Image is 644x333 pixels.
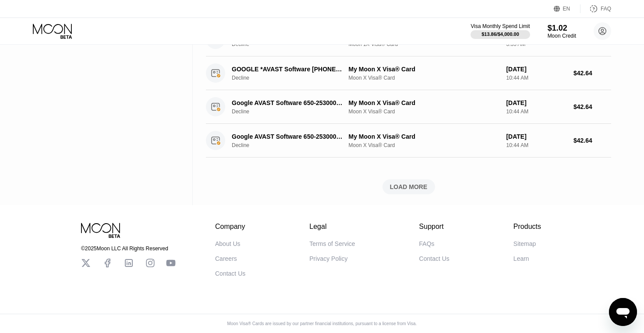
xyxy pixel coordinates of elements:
div: Learn [513,255,529,262]
div: Moon X Visa® Card [349,142,499,148]
div: Contact Us [215,270,245,277]
div: EN [563,6,570,12]
div: FAQs [419,240,435,247]
div: About Us [215,240,241,247]
div: Terms of Service [309,240,355,247]
div: $42.64 [573,70,611,77]
div: My Moon X Visa® Card [349,133,499,140]
div: Moon Visa® Cards are issued by our partner financial institutions, pursuant to a license from Visa. [220,321,424,326]
div: Privacy Policy [309,255,347,262]
div: [DATE] [506,133,566,140]
div: Moon Credit [548,33,576,39]
div: $42.64 [573,103,611,110]
div: Decline [232,142,354,148]
div: Visa Monthly Spend Limit$13.86/$4,000.00 [471,23,530,39]
div: Google AVAST Software 650-2530000 USDeclineMy Moon X Visa® CardMoon X Visa® Card[DATE]10:44 AM$42.64 [206,90,611,124]
div: GOOGLE *AVAST Software [PHONE_NUMBER] US [232,66,345,73]
div: Google AVAST Software 650-2530000 US [232,133,345,140]
div: My Moon X Visa® Card [349,99,499,106]
div: Careers [215,255,237,262]
div: LOAD MORE [206,179,611,194]
div: Google AVAST Software 650-2530000 USDeclineMy Moon X Visa® CardMoon X Visa® Card[DATE]10:44 AM$42.64 [206,124,611,158]
div: LOAD MORE [390,183,428,191]
div: Sitemap [513,240,536,247]
div: $1.02Moon Credit [548,24,576,39]
div: FAQ [580,4,611,13]
div: 10:44 AM [506,109,566,115]
div: Contact Us [419,255,449,262]
div: FAQ [601,6,611,12]
div: 10:44 AM [506,75,566,81]
div: $1.02 [548,24,576,33]
div: Moon X Visa® Card [349,109,499,115]
div: Decline [232,109,354,115]
div: Products [513,223,541,231]
div: Google AVAST Software 650-2530000 US [232,99,345,106]
div: Decline [232,75,354,81]
div: [DATE] [506,66,566,73]
div: $13.86 / $4,000.00 [481,32,519,37]
div: 10:44 AM [506,142,566,148]
div: GOOGLE *AVAST Software [PHONE_NUMBER] USDeclineMy Moon X Visa® CardMoon X Visa® Card[DATE]10:44 A... [206,56,611,90]
div: [DATE] [506,99,566,106]
iframe: Button to launch messaging window [609,298,637,326]
div: Moon X Visa® Card [349,75,499,81]
div: Visa Monthly Spend Limit [471,23,530,29]
div: © 2025 Moon LLC All Rights Reserved [81,245,176,252]
div: Company [215,223,245,231]
div: Legal [309,223,355,231]
div: EN [554,4,580,13]
div: Support [419,223,449,231]
div: My Moon X Visa® Card [349,66,499,73]
div: $42.64 [573,137,611,144]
